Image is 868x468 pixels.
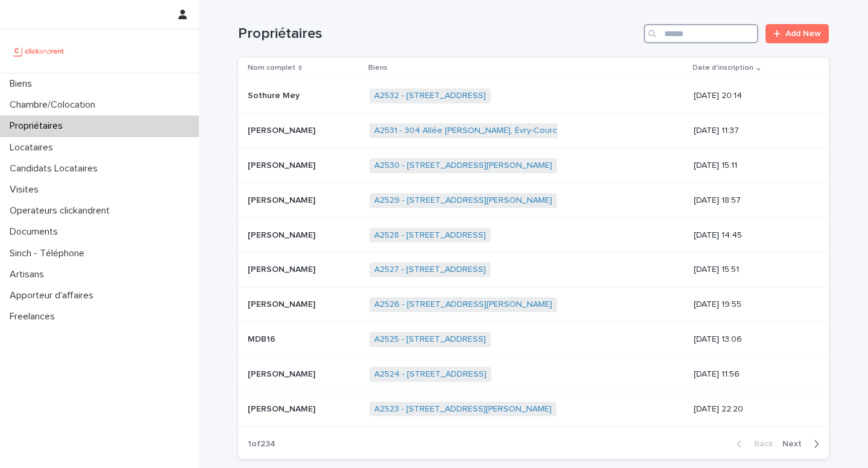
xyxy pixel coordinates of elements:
tr: [PERSON_NAME][PERSON_NAME] A2530 - [STREET_ADDRESS][PERSON_NAME] [DATE] 15:11 [238,148,829,183]
p: [DATE] 18:57 [694,196,810,206]
tr: [PERSON_NAME][PERSON_NAME] A2524 - [STREET_ADDRESS] [DATE] 11:56 [238,357,829,392]
p: Freelances [5,311,64,322]
button: Next [778,439,829,449]
p: Documents [5,226,68,238]
a: A2528 - [STREET_ADDRESS] [374,230,486,241]
p: [PERSON_NAME] [248,123,318,136]
p: Artisans [5,269,54,280]
h1: Propriétaires [238,25,639,43]
p: Date d'inscription [693,61,753,75]
p: [DATE] 14:45 [694,230,810,241]
a: A2532 - [STREET_ADDRESS] [374,91,486,101]
a: A2527 - [STREET_ADDRESS] [374,265,486,275]
a: A2525 - [STREET_ADDRESS] [374,334,486,345]
tr: [PERSON_NAME][PERSON_NAME] A2528 - [STREET_ADDRESS] [DATE] 14:45 [238,218,829,253]
p: Nom complet [248,61,295,75]
tr: MDB16MDB16 A2525 - [STREET_ADDRESS] [DATE] 13:06 [238,322,829,357]
p: Biens [5,78,42,90]
p: [DATE] 11:56 [694,369,810,380]
p: Sothure Mey [248,88,302,101]
tr: [PERSON_NAME][PERSON_NAME] A2529 - [STREET_ADDRESS][PERSON_NAME] [DATE] 18:57 [238,183,829,218]
tr: [PERSON_NAME][PERSON_NAME] A2531 - 304 Allée [PERSON_NAME], Évry-Courcouronnes 91000 [DATE] 11:37 [238,114,829,149]
p: Locataires [5,142,63,153]
p: [PERSON_NAME] [248,158,318,171]
p: 1 of 234 [238,430,285,459]
a: Add New [766,24,829,43]
a: A2531 - 304 Allée [PERSON_NAME], Évry-Courcouronnes 91000 [374,126,622,136]
span: Add New [785,29,821,38]
span: Next [782,440,809,448]
p: [PERSON_NAME] [248,297,318,310]
p: [PERSON_NAME] [248,228,318,241]
tr: [PERSON_NAME][PERSON_NAME] A2523 - [STREET_ADDRESS][PERSON_NAME] [DATE] 22:20 [238,392,829,426]
p: Operateurs clickandrent [5,205,119,217]
p: [DATE] 11:37 [694,126,810,136]
p: [DATE] 15:11 [694,161,810,171]
tr: [PERSON_NAME][PERSON_NAME] A2527 - [STREET_ADDRESS] [DATE] 15:51 [238,253,829,288]
p: [DATE] 19:55 [694,300,810,310]
a: A2526 - [STREET_ADDRESS][PERSON_NAME] [374,300,552,310]
p: Visites [5,184,48,196]
a: A2524 - [STREET_ADDRESS] [374,369,486,380]
p: Propriétaires [5,120,72,132]
a: A2529 - [STREET_ADDRESS][PERSON_NAME] [374,196,552,206]
p: [PERSON_NAME] [248,402,318,414]
p: Candidats Locataires [5,163,107,174]
img: UCB0brd3T0yccxBKYDjQ [10,39,68,63]
button: Back [727,439,778,449]
p: [DATE] 20:14 [694,91,810,101]
tr: Sothure MeySothure Mey A2532 - [STREET_ADDRESS] [DATE] 20:14 [238,79,829,114]
p: MDB16 [248,332,278,345]
input: Search [644,24,758,43]
p: [PERSON_NAME] [248,262,318,275]
p: Apporteur d'affaires [5,290,103,301]
span: Back [747,440,773,448]
p: [PERSON_NAME] [248,367,318,380]
tr: [PERSON_NAME][PERSON_NAME] A2526 - [STREET_ADDRESS][PERSON_NAME] [DATE] 19:55 [238,288,829,322]
p: [DATE] 13:06 [694,334,810,345]
p: Chambre/Colocation [5,99,105,111]
p: Biens [368,61,388,75]
p: [DATE] 15:51 [694,265,810,275]
p: [DATE] 22:20 [694,404,810,414]
p: Sinch - Téléphone [5,248,94,259]
a: A2523 - [STREET_ADDRESS][PERSON_NAME] [374,404,552,414]
p: [PERSON_NAME] [248,193,318,206]
a: A2530 - [STREET_ADDRESS][PERSON_NAME] [374,161,552,171]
